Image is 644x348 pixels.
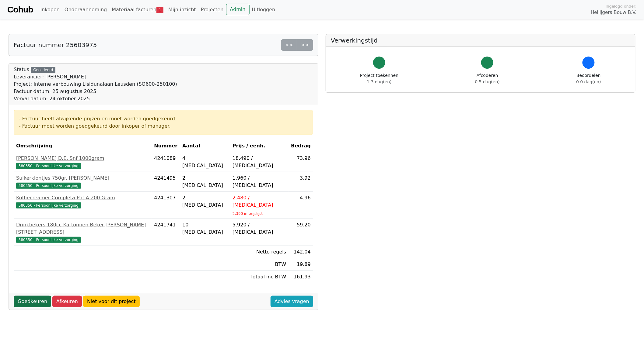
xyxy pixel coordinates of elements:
a: Uitloggen [250,4,278,16]
div: 2 [MEDICAL_DATA] [182,194,228,209]
div: Koffiecreamer Completa Pot A 200 Gram [16,194,149,202]
h5: Verwerkingstijd [331,37,630,44]
span: 580350 - Persoonlijke verzorging [16,202,81,208]
td: 4241089 [152,152,180,172]
a: Koffiecreamer Completa Pot A 200 Gram580350 - Persoonlijke verzorging [16,194,149,209]
th: Aantal [180,140,230,152]
span: Ingelogd onder: [606,3,637,9]
div: 18.490 / [MEDICAL_DATA] [233,155,286,169]
span: 580350 - Persoonlijke verzorging [16,237,81,243]
span: 1.3 dag(en) [367,79,392,84]
td: 4241741 [152,219,180,246]
span: 0.0 dag(en) [576,79,601,84]
span: 1 [156,7,163,13]
div: Verval datum: 24 oktober 2025 [14,95,177,102]
div: 4 [MEDICAL_DATA] [182,155,228,169]
div: - Factuur heeft afwijkende prijzen en moet worden goedgekeurd. [19,115,308,122]
div: Suikerklontjes 750gr. [PERSON_NAME] [16,174,149,182]
td: Netto regels [230,246,289,258]
div: 1.960 / [MEDICAL_DATA] [233,174,286,189]
a: Goedkeuren [14,296,51,307]
div: Gecodeerd [31,67,55,73]
a: Afkeuren [52,296,82,307]
a: Projecten [198,4,226,16]
div: Project toekennen [360,72,398,85]
div: Beoordelen [576,72,601,85]
div: 5.920 / [MEDICAL_DATA] [233,221,286,236]
div: Leverancier: [PERSON_NAME] [14,73,177,81]
span: 580350 - Persoonlijke verzorging [16,163,81,169]
td: 4241495 [152,172,180,192]
div: Drinkbekers 180cc Kartonnen Beker [PERSON_NAME] [STREET_ADDRESS] [16,221,149,236]
sub: 2.390 in prijslijst [233,212,263,216]
div: 10 [MEDICAL_DATA] [182,221,228,236]
a: Admin [226,4,250,15]
a: Advies vragen [271,296,313,307]
td: BTW [230,258,289,271]
div: Afcoderen [475,72,500,85]
td: 4241307 [152,192,180,219]
th: Prijs / eenh. [230,140,289,152]
a: Niet voor dit project [83,296,140,307]
td: 161.93 [289,271,313,283]
a: Mijn inzicht [166,4,198,16]
a: [PERSON_NAME] D.E. Snf 1000gram580350 - Persoonlijke verzorging [16,155,149,169]
td: 3.92 [289,172,313,192]
a: Cohub [7,2,33,17]
div: [PERSON_NAME] D.E. Snf 1000gram [16,155,149,162]
td: 19.89 [289,258,313,271]
span: Heilijgers Bouw B.V. [591,9,637,16]
td: 4.96 [289,192,313,219]
h5: Factuur nummer 25603975 [14,41,97,49]
td: Totaal inc BTW [230,271,289,283]
th: Bedrag [289,140,313,152]
a: Inkopen [38,4,62,16]
div: 2 [MEDICAL_DATA] [182,174,228,189]
td: 73.96 [289,152,313,172]
div: Status: [14,66,177,102]
a: Drinkbekers 180cc Kartonnen Beker [PERSON_NAME] [STREET_ADDRESS]580350 - Persoonlijke verzorging [16,221,149,243]
div: Factuur datum: 25 augustus 2025 [14,88,177,95]
td: 59.20 [289,219,313,246]
div: Project: Interne verbouwing Lisidunalaan Leusden (SO600-250100) [14,81,177,88]
a: Materiaal facturen1 [109,4,166,16]
th: Nummer [152,140,180,152]
div: - Factuur moet worden goedgekeurd door inkoper of manager. [19,122,308,130]
div: 2.480 / [MEDICAL_DATA] [233,194,286,209]
a: Suikerklontjes 750gr. [PERSON_NAME]580350 - Persoonlijke verzorging [16,174,149,189]
span: 0.5 dag(en) [475,79,500,84]
td: 142.04 [289,246,313,258]
span: 580350 - Persoonlijke verzorging [16,183,81,189]
th: Omschrijving [14,140,152,152]
a: Onderaanneming [62,4,109,16]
